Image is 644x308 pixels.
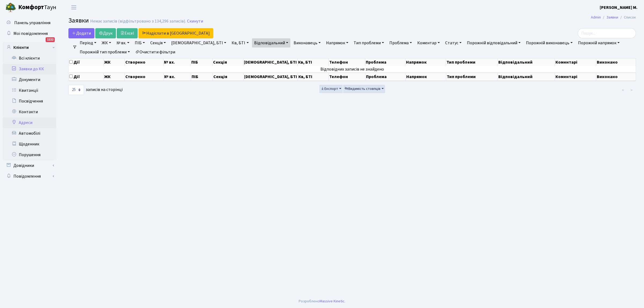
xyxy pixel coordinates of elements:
a: Коментар [415,38,442,47]
th: Напрямок [405,58,446,66]
a: Автомобілі [3,128,56,139]
th: Відповідальний [498,73,555,81]
a: Кв, БТІ [229,38,251,47]
a: [PERSON_NAME] М. [600,4,638,11]
button: Видимість стовпців [343,85,385,93]
th: [DEMOGRAPHIC_DATA], БТІ [244,73,298,81]
button: Переключити навігацію [67,3,80,12]
th: ЖК [104,58,125,66]
th: Телефон [329,58,365,66]
a: Massive Kinetic [320,298,345,304]
th: Кв, БТІ [298,73,329,81]
th: Виконано [596,73,636,81]
th: Створено [125,58,163,66]
th: ЖК [104,73,125,81]
span: Заявки [68,16,89,25]
a: Скинути [187,19,203,24]
td: Відповідних записів не знайдено [69,66,636,72]
li: Список [618,14,636,20]
a: Порожній тип проблеми [78,47,132,57]
th: [DEMOGRAPHIC_DATA], БТІ [243,58,298,66]
a: Проблема [387,38,414,47]
th: Напрямок [406,73,446,81]
a: Статус [443,38,464,47]
button: Експорт [319,85,343,93]
a: № вх. [114,38,131,47]
th: Проблема [365,73,406,81]
a: ПІБ [133,38,147,47]
span: Експорт [321,86,338,91]
label: записів на сторінці [68,85,123,95]
th: Секція [213,73,244,81]
select: записів на сторінці [68,85,84,95]
a: Admin [591,14,601,20]
th: Створено [125,73,163,81]
div: Немає записів (відфільтровано з 134,296 записів). [90,19,186,24]
a: Довідники [3,160,56,171]
a: Додати [68,28,94,38]
a: Порожній напрямок [576,38,622,47]
a: Напрямок [324,38,350,47]
th: Телефон [329,73,365,81]
a: Всі клієнти [3,53,56,64]
th: Тип проблеми [446,58,497,66]
span: Таун [18,3,56,12]
span: Додати [72,30,91,36]
th: Виконано [596,58,636,66]
span: Мої повідомлення [13,31,48,36]
a: Адреси [3,117,56,128]
a: Тип проблеми [352,38,386,47]
th: Коментарі [555,73,596,81]
th: Тип проблеми [446,73,498,81]
span: Видимість стовпців [345,86,380,91]
th: Коментарі [555,58,596,66]
a: Повідомлення [3,171,56,182]
a: Квитанції [3,85,56,96]
th: № вх. [163,58,191,66]
a: Виконавець [291,38,323,47]
a: Заявки [606,14,618,20]
a: Заявки до КК [3,64,56,74]
th: Відповідальний [498,58,555,66]
a: Відповідальний [252,38,290,47]
th: Секція [213,58,243,66]
a: Очистити фільтри [133,47,177,57]
div: Розроблено . [299,298,345,304]
th: Проблема [365,58,405,66]
th: ПІБ [191,73,213,81]
th: Дії [69,58,104,66]
a: [DEMOGRAPHIC_DATA], БТІ [169,38,228,47]
a: Надіслати в [GEOGRAPHIC_DATA] [138,28,213,38]
div: 1222 [46,37,55,42]
input: Пошук... [578,28,636,38]
a: Щоденник [3,139,56,149]
span: Панель управління [14,20,50,26]
a: Мої повідомлення1222 [3,28,56,39]
a: Період [78,38,98,47]
a: Контакти [3,107,56,117]
a: Клієнти [3,42,56,53]
a: Документи [3,74,56,85]
nav: breadcrumb [583,12,644,23]
a: Друк [95,28,116,38]
a: Панель управління [3,17,56,28]
a: Excel [117,28,138,38]
th: № вх. [164,73,191,81]
a: ЖК [100,38,113,47]
b: Комфорт [18,3,44,12]
th: Дії [69,73,104,81]
a: Порожній виконавець [524,38,575,47]
a: Порожній відповідальний [465,38,523,47]
a: Секція [148,38,168,47]
th: Кв, БТІ [298,58,328,66]
a: Посвідчення [3,96,56,107]
th: ПІБ [191,58,213,66]
a: Порушення [3,149,56,160]
img: logo.png [5,2,16,13]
